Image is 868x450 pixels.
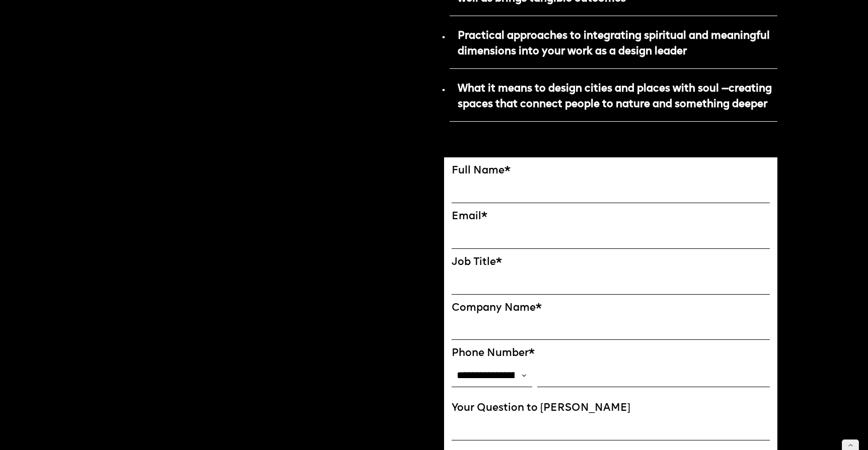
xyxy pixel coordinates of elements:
[452,165,770,177] label: Full Name
[452,347,770,360] label: Phone Number
[452,211,770,223] label: Email
[452,256,770,269] label: Job Title
[452,302,770,315] label: Company Name
[452,402,770,415] label: Your Question to [PERSON_NAME]
[458,31,770,57] strong: Practical approaches to integrating spiritual and meaningful dimensions into your work as a desig...
[458,83,772,110] strong: What it means to design cities and places with soul —creating spaces that connect people to natur...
